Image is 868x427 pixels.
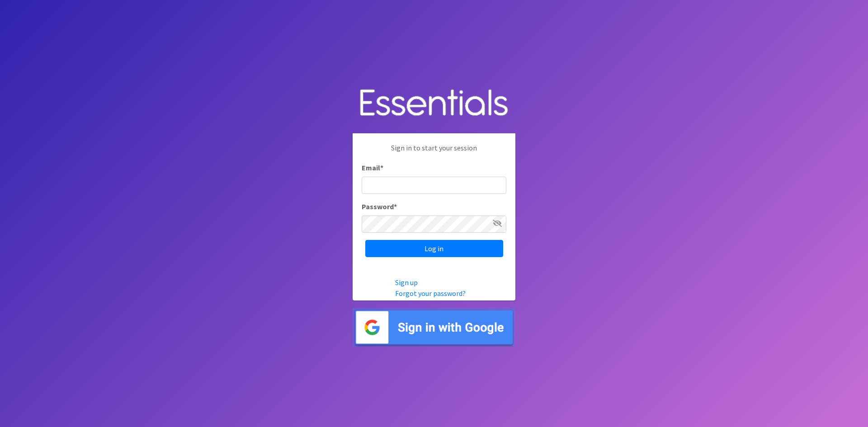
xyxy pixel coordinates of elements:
a: Forgot your password? [395,289,466,298]
label: Email [362,162,383,173]
input: Log in [365,240,503,257]
a: Sign up [395,278,418,287]
img: Sign in with Google [353,308,515,347]
label: Password [362,201,397,212]
p: Sign in to start your session [362,142,506,162]
img: Human Essentials [353,80,515,127]
abbr: required [394,202,397,211]
abbr: required [380,163,383,172]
